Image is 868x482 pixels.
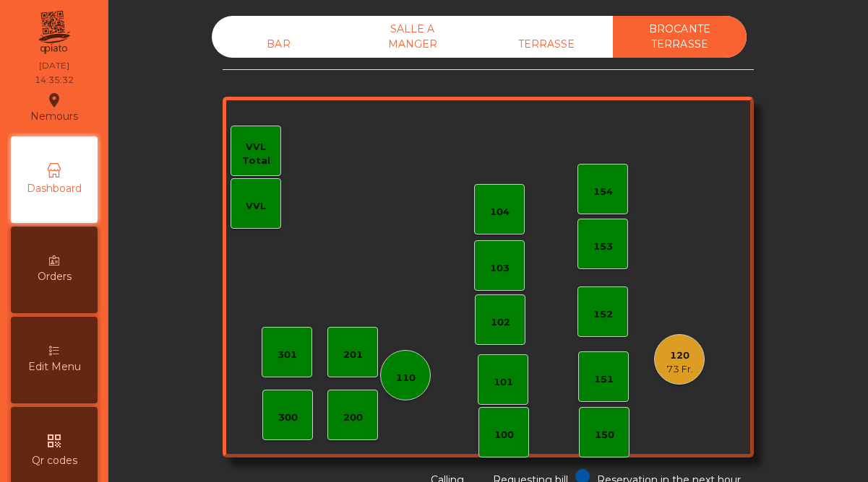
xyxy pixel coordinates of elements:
[46,92,63,109] i: location_on
[278,411,298,425] div: 300
[343,411,363,425] div: 200
[491,315,510,330] div: 102
[278,348,297,362] div: 301
[212,31,345,58] div: BAR
[39,59,69,72] div: [DATE]
[593,185,613,199] div: 154
[46,432,63,450] i: qr_code
[35,74,74,87] div: 14:35:32
[38,269,72,284] span: Orders
[231,140,280,168] div: VVL Total
[494,375,513,390] div: 101
[593,240,613,254] div: 153
[666,362,693,377] div: 73 Fr.
[594,372,614,387] div: 151
[479,31,613,58] div: TERRASSE
[36,7,72,58] img: qpiato
[595,428,614,442] div: 150
[490,205,510,219] div: 104
[246,199,266,214] div: VVL
[343,348,363,362] div: 201
[666,349,693,363] div: 120
[27,181,82,196] span: Dashboard
[613,16,747,58] div: BROCANTE TERRASSE
[28,359,81,374] span: Edit Menu
[593,307,613,322] div: 152
[345,16,479,58] div: SALLE A MANGER
[494,428,514,442] div: 100
[32,453,77,468] span: Qr codes
[30,89,78,126] div: Nemours
[490,261,510,276] div: 103
[396,371,416,385] div: 110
